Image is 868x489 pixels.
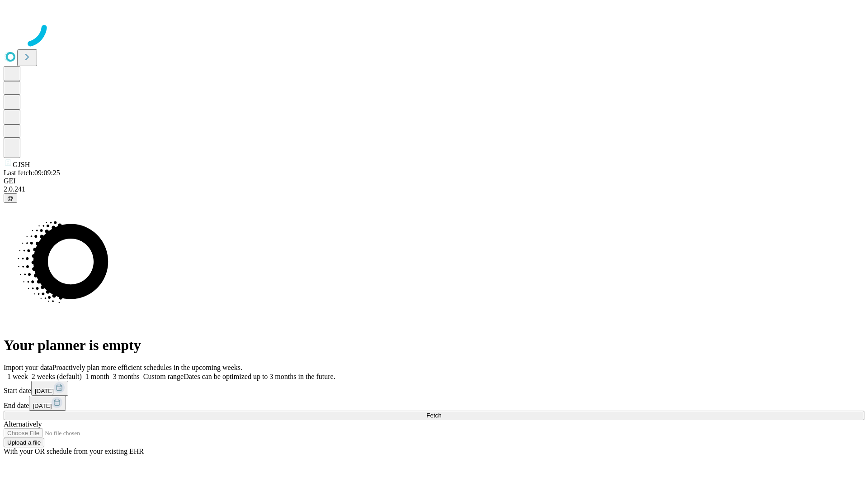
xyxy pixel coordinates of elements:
[143,373,184,380] span: Custom range
[4,381,864,396] div: Start date
[32,373,82,380] span: 2 weeks (default)
[4,438,44,447] button: Upload a file
[4,420,42,428] span: Alternatively
[4,185,864,193] div: 2.0.241
[4,169,60,177] span: Last fetch: 09:09:25
[4,177,864,185] div: GEI
[4,447,144,455] span: With your OR schedule from your existing EHR
[113,373,140,380] span: 3 months
[184,373,335,380] span: Dates can be optimized up to 3 months in the future.
[7,195,14,201] span: @
[85,373,109,380] span: 1 month
[52,364,242,371] span: Proactively plan more efficient schedules in the upcoming weeks.
[4,411,864,420] button: Fetch
[7,373,28,380] span: 1 week
[4,396,864,411] div: End date
[4,193,17,203] button: @
[13,161,30,168] span: GJSH
[31,381,68,396] button: [DATE]
[29,396,66,411] button: [DATE]
[33,403,52,409] span: [DATE]
[35,388,54,394] span: [DATE]
[4,337,864,354] h1: Your planner is empty
[426,412,441,419] span: Fetch
[4,364,52,371] span: Import your data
